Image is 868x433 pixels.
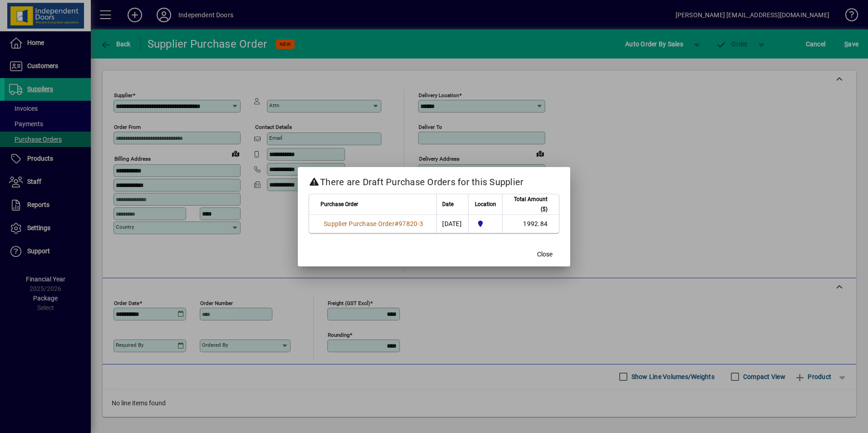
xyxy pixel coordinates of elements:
[474,219,497,229] span: Cromwell Central Otago
[321,199,358,209] span: Purchase Order
[399,220,423,227] span: 97820-3
[508,194,547,214] span: Total Amount ($)
[502,215,559,233] td: 1992.84
[436,215,468,233] td: [DATE]
[475,199,496,209] span: Location
[298,167,570,193] h2: There are Draft Purchase Orders for this Supplier
[395,220,399,227] span: #
[530,246,559,263] button: Close
[442,199,454,209] span: Date
[324,220,395,227] span: Supplier Purchase Order
[537,250,552,259] span: Close
[321,219,426,229] a: Supplier Purchase Order#97820-3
